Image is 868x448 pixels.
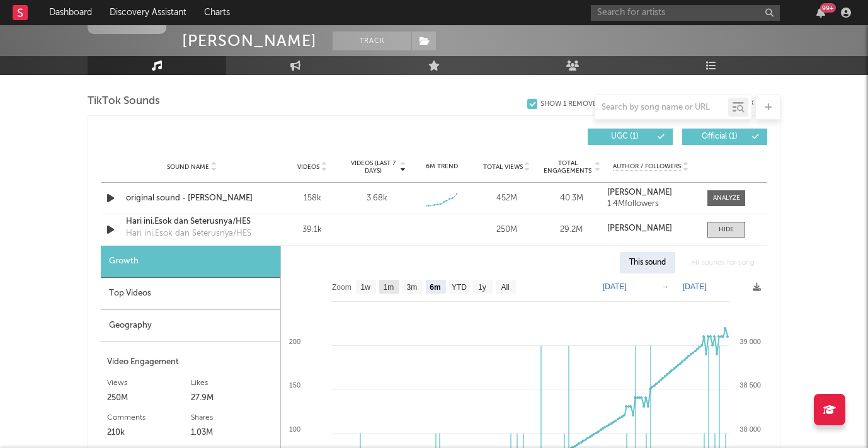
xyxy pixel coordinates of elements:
text: YTD [452,283,467,292]
text: 150 [289,381,300,389]
span: Sound Name [167,163,209,171]
a: [PERSON_NAME] [607,224,695,233]
text: 39 000 [740,338,761,345]
div: 452M [477,192,536,205]
text: 6m [430,283,440,292]
span: Videos [297,163,319,171]
div: 29.2M [542,224,601,236]
text: 1y [478,283,486,292]
a: [PERSON_NAME] [607,188,695,197]
div: 99 + [820,3,836,13]
div: Growth [101,246,280,278]
div: Comments [107,410,191,425]
button: 99+ [816,8,825,18]
text: 1w [361,283,371,292]
div: 1.4M followers [607,200,695,209]
div: 6M Trend [413,162,471,171]
text: 38 500 [740,381,761,389]
strong: [PERSON_NAME] [607,188,672,197]
text: → [661,282,669,291]
div: Shares [191,410,275,425]
div: Likes [191,376,275,391]
div: 1.03M [191,425,275,440]
div: This sound [620,252,675,273]
span: Official ( 1 ) [690,133,748,141]
input: Search by song name or URL [595,103,728,113]
span: Total Engagements [542,159,593,175]
text: 100 [289,425,300,433]
button: Track [333,32,411,50]
text: 200 [289,338,300,345]
a: Hari ini,Esok dan Seterusnya/HES [126,215,258,228]
button: UGC(1) [588,129,673,145]
input: Search for artists [591,5,780,21]
text: 1m [384,283,394,292]
text: 38 000 [740,425,761,433]
div: 3.68k [367,192,387,205]
div: Hari ini,Esok dan Seterusnya/HES [126,227,251,240]
div: 27.9M [191,391,275,406]
span: Author / Followers [613,163,681,171]
span: TikTok Sounds [88,94,160,109]
text: Zoom [332,283,351,292]
div: 210k [107,425,191,440]
div: 250M [107,391,191,406]
div: All sounds for song [682,252,764,273]
div: Geography [101,310,280,342]
strong: [PERSON_NAME] [607,224,672,233]
div: Top Videos [101,278,280,310]
div: 250M [477,224,536,236]
text: All [501,283,509,292]
div: 158k [283,192,341,205]
a: original sound - [PERSON_NAME] [126,192,258,205]
span: Videos (last 7 days) [348,159,399,175]
text: [DATE] [683,282,707,291]
span: Total Views [483,163,523,171]
div: 40.3M [542,192,601,205]
div: 39.1k [283,224,341,236]
div: [PERSON_NAME] [182,32,317,50]
div: Video Engagement [107,355,274,370]
div: Views [107,376,191,391]
text: [DATE] [603,282,627,291]
span: UGC ( 1 ) [596,133,654,141]
button: Official(1) [682,129,767,145]
text: 3m [407,283,418,292]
